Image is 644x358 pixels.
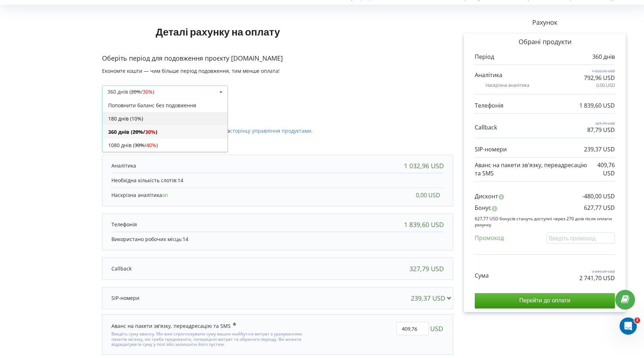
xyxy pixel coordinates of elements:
a: сторінці управління продуктами. [230,127,313,134]
h1: Деталі рахунку на оплату [102,14,334,49]
p: Використано робочих місць: [111,236,444,243]
div: 327,79 USD [409,265,444,272]
span: 30% [143,88,153,95]
div: 180 днів (10%) [102,112,227,125]
span: 14 [178,177,183,184]
div: Аванс на пакети зв'язку, переадресацію та SMS [111,322,236,330]
p: Необхідна кількість слотів: [111,177,444,184]
p: 3 849,47 USD [579,269,615,274]
p: 0,00 USD [596,82,615,89]
div: 360 днів ( / ) [102,125,227,138]
p: Аналітика [475,71,502,79]
span: on [162,192,168,198]
input: Введіть промокод [547,232,615,244]
p: Аванс на пакети зв'язку, переадресацію та SMS [475,161,588,178]
p: 327,79 USD [587,121,615,126]
p: 627,77 USD бонусів стануть доступні через 270 днів після оплати рахунку [475,216,615,228]
p: 627,77 USD [584,204,615,212]
p: Обрані продукти [475,37,615,47]
p: 409,76 USD [588,161,615,178]
p: Промокод [475,234,504,242]
p: Телефонія [111,221,137,228]
p: 1 032,96 USD [584,69,615,74]
p: Телефонія [475,102,503,110]
span: Економте кошти — чим більше період подовження, тим менше оплата! [102,67,280,74]
p: SIP-номери [475,145,507,154]
p: 1 839,60 USD [579,102,615,110]
span: 40% [146,142,156,149]
iframe: Intercom live chat [620,317,637,335]
p: Наскрізна аналітика [111,192,168,199]
p: 87,79 USD [587,126,615,134]
div: 360 днів ( / ) [107,89,154,94]
p: -480,00 USD [582,192,615,201]
span: 14 [183,236,188,242]
p: 792,96 USD [584,74,615,82]
div: 1080 днів ( / ) [102,138,227,152]
p: Сума [475,272,489,280]
s: 30% [134,142,144,149]
p: Рахунок [453,18,636,27]
p: Бонус [475,204,491,212]
div: Введіть суму авансу. Ми вже спрогнозували суму ваших майбутніх витрат з урахуванням пакетів зв'яз... [111,330,316,347]
span: USD [430,322,443,335]
p: 360 днів [592,53,615,61]
p: 2 741,70 USD [579,274,615,282]
div: Поповнити баланс без подовження [102,99,227,112]
div: 0,00 USD [416,192,440,199]
span: 2 [634,317,640,323]
p: Оберіть період для подовження проєкту [DOMAIN_NAME] [102,54,454,63]
p: Аналітика [111,162,136,169]
div: 239,37 USD [411,295,454,302]
p: 239,37 USD [584,145,615,154]
span: 30% [145,128,156,135]
p: Активовані продукти [102,106,454,116]
s: 20% [131,88,141,95]
input: Перейти до оплати [475,293,615,308]
p: Період [475,53,494,61]
p: Наскрізна аналітика [486,82,529,89]
s: 20% [133,128,143,135]
p: Callback [475,123,497,132]
p: Дисконт [475,192,498,201]
p: SIP-номери [111,295,139,302]
div: 1 032,96 USD [404,162,444,169]
p: Callback [111,265,132,272]
div: 1 839,60 USD [404,221,444,228]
